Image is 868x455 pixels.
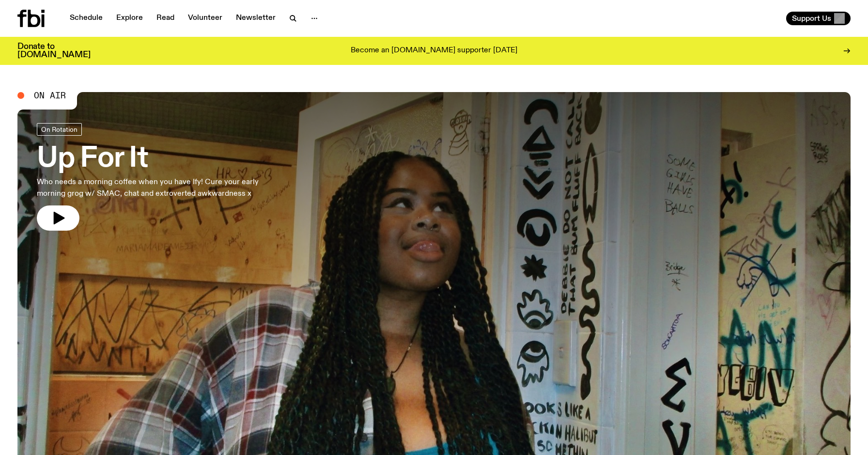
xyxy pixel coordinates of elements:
h3: Donate to [DOMAIN_NAME] [17,43,91,59]
a: Up For ItWho needs a morning coffee when you have Ify! Cure your early morning grog w/ SMAC, chat... [37,123,285,231]
button: Support Us [786,12,851,25]
a: Schedule [64,12,108,25]
p: Become an [DOMAIN_NAME] supporter [DATE] [351,47,517,55]
a: Volunteer [182,12,228,25]
h3: Up For It [37,145,285,173]
a: Explore [110,12,149,25]
a: Read [151,12,180,25]
span: Support Us [792,14,831,23]
p: Who needs a morning coffee when you have Ify! Cure your early morning grog w/ SMAC, chat and extr... [37,176,285,200]
a: On Rotation [37,123,82,136]
span: On Rotation [41,126,77,133]
span: On Air [34,91,66,100]
a: Newsletter [230,12,281,25]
